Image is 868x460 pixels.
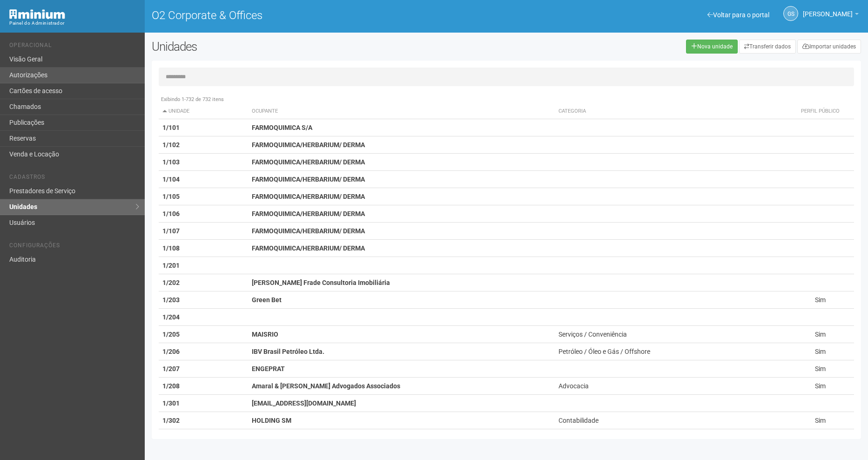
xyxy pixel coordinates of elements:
strong: 1/302 [162,417,180,424]
strong: FARMOQUIMICA/HERBARIUM/ DERMA [252,158,365,166]
strong: Amaral & [PERSON_NAME] Advogados Associados [252,382,400,390]
th: Unidade: activate to sort column descending [159,104,248,119]
strong: FARMOQUIMICA/HERBARIUM/ DERMA [252,210,365,217]
strong: IBV Brasil Petróleo Ltda. [252,348,324,355]
td: Administração / Imobiliária [555,429,787,446]
strong: 1/101 [162,124,180,131]
strong: [EMAIL_ADDRESS][DOMAIN_NAME] [252,399,356,407]
h1: O2 Corporate & Offices [152,9,499,21]
strong: MAISRIO [252,331,278,338]
strong: 1/108 [162,244,180,252]
a: [PERSON_NAME] [803,12,859,19]
td: Serviços / Conveniência [555,326,787,343]
strong: FARMOQUIMICA/HERBARIUM/ DERMA [252,227,365,235]
a: Voltar para o portal [707,11,769,19]
h2: Unidades [152,40,439,54]
a: GS [783,6,798,21]
strong: 1/104 [162,176,180,183]
li: Configurações [9,242,138,252]
strong: 1/102 [162,141,180,149]
img: Minium [9,9,65,19]
th: Ocupante: activate to sort column ascending [248,104,555,119]
strong: 1/301 [162,399,180,407]
strong: FARMOQUIMICA/HERBARIUM/ DERMA [252,193,365,200]
a: Nova unidade [686,40,738,54]
strong: 1/103 [162,158,180,166]
span: Sim [815,296,826,304]
strong: 1/202 [162,279,180,286]
strong: FARMOQUIMICA/HERBARIUM/ DERMA [252,141,365,149]
div: Exibindo 1-732 de 732 itens [159,95,854,104]
span: Gabriela Souza [803,1,853,18]
td: Contabilidade [555,412,787,429]
span: Sim [815,382,826,390]
strong: 1/106 [162,210,180,217]
a: Transferir dados [739,40,796,54]
strong: FARMOQUIMICA S/A [252,124,312,131]
li: Cadastros [9,174,138,183]
span: Sim [815,331,826,338]
strong: 1/207 [162,365,180,372]
strong: [PERSON_NAME] Frade Consultoria Imobiliária [252,279,390,286]
strong: FARMOQUIMICA/HERBARIUM/ DERMA [252,244,365,252]
strong: 1/107 [162,227,180,235]
th: Categoria: activate to sort column ascending [555,104,787,119]
strong: 1/208 [162,382,180,390]
th: Perfil público: activate to sort column ascending [787,104,854,119]
a: Importar unidades [797,40,861,54]
strong: ENGEPRAT [252,365,285,372]
span: Sim [815,365,826,372]
span: Sim [815,348,826,355]
div: Painel do Administrador [9,19,138,27]
strong: 1/205 [162,331,180,338]
strong: HOLDING SM [252,417,291,424]
span: Sim [815,417,826,424]
strong: Green Bet [252,296,282,304]
strong: 1/204 [162,313,180,321]
td: Petróleo / Óleo e Gás / Offshore [555,343,787,360]
strong: 1/206 [162,348,180,355]
strong: FARMOQUIMICA/HERBARIUM/ DERMA [252,176,365,183]
td: Advocacia [555,378,787,395]
strong: 1/105 [162,193,180,200]
strong: 1/201 [162,262,180,269]
li: Operacional [9,42,138,52]
strong: 1/203 [162,296,180,304]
